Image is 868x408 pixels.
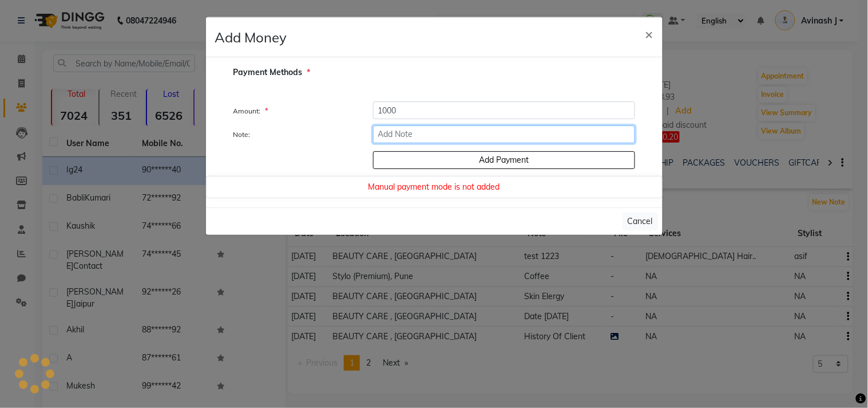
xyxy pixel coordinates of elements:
[215,27,287,48] h4: Add Money
[373,101,635,119] input: Amount
[206,176,663,198] div: Manual payment mode is not added
[233,66,311,79] span: Payment Methods
[645,25,653,42] span: ×
[623,213,658,230] button: Cancel
[225,106,364,116] label: Amount:
[225,130,364,140] label: Note:
[373,125,635,143] input: Add Note
[636,18,663,50] button: Close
